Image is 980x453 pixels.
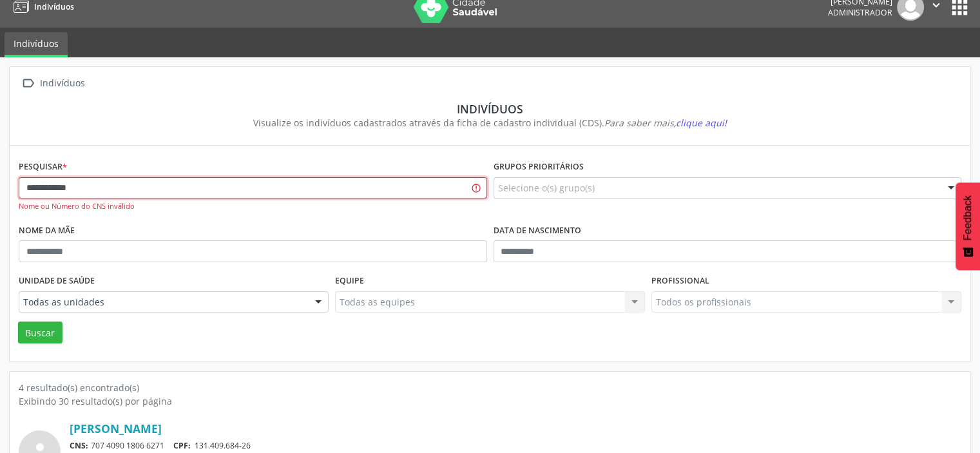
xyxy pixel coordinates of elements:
[498,181,595,195] span: Selecione o(s) grupo(s)
[70,440,961,451] div: 707 4090 1806 6271
[19,221,75,241] label: Nome da mãe
[195,440,251,451] span: 131.409.684-26
[676,117,727,129] span: clique aqui!
[956,182,980,270] button: Feedback - Mostrar pesquisa
[19,74,37,93] i: 
[37,74,87,93] div: Indivíduos
[18,322,62,343] button: Buscar
[19,157,67,177] label: Pesquisar
[70,421,162,436] a: [PERSON_NAME]
[5,32,68,57] a: Indivíduos
[70,440,88,451] span: CNS:
[828,7,892,18] span: Administrador
[173,440,191,451] span: CPF:
[19,381,961,394] div: 4 resultado(s) encontrado(s)
[19,201,487,212] div: Nome ou Número do CNS inválido
[19,74,87,93] a:  Indivíduos
[19,394,961,408] div: Exibindo 30 resultado(s) por página
[28,116,952,130] div: Visualize os indivíduos cadastrados através da ficha de cadastro individual (CDS).
[494,157,584,177] label: Grupos prioritários
[604,117,727,129] i: Para saber mais,
[651,271,709,291] label: Profissional
[34,1,74,12] span: Indivíduos
[19,271,95,291] label: Unidade de saúde
[23,296,302,309] span: Todas as unidades
[962,195,974,240] span: Feedback
[494,221,581,241] label: Data de nascimento
[335,271,364,291] label: Equipe
[28,102,952,116] div: Indivíduos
